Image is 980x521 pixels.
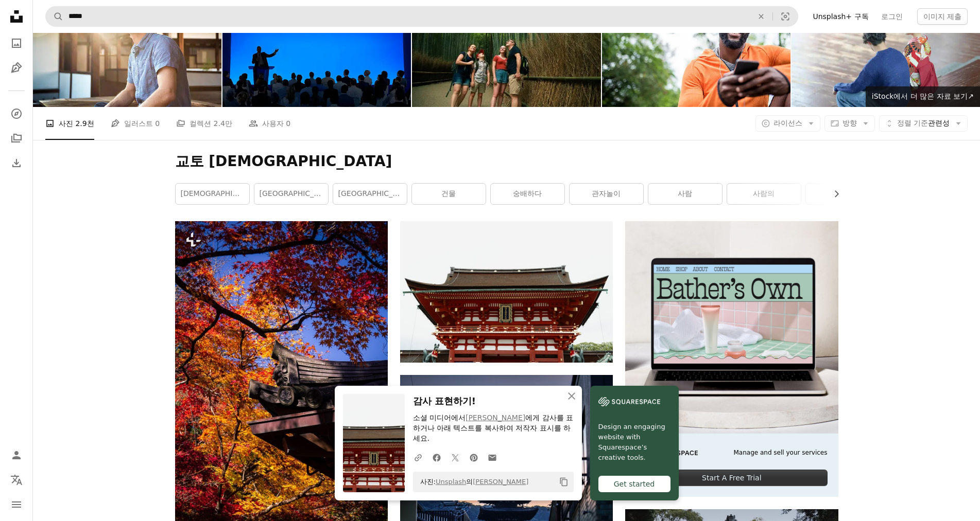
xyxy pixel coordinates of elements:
[750,7,772,26] button: 삭제
[897,119,928,127] span: 정렬 기준
[843,119,857,127] span: 방향
[598,422,670,463] span: Design an engaging website with Squarespace’s creative tools.
[590,386,679,500] a: Design an engaging website with Squarespace’s creative tools.Get started
[155,118,160,129] span: 0
[727,184,801,204] a: 사람의
[176,184,249,204] a: [DEMOGRAPHIC_DATA]
[491,184,564,204] a: 숭배하다
[733,448,827,457] span: Manage and sell your services
[400,221,613,363] img: 꼭대기에 시계가 있는 높은 빨간 건물
[6,103,27,124] a: 탐색
[473,478,528,486] a: [PERSON_NAME]
[773,119,802,127] span: 라이선스
[415,474,529,490] span: 사진: 의
[636,470,827,486] div: Start A Free Trial
[436,478,466,486] a: Unsplash
[806,8,874,25] a: Unsplash+ 구독
[214,118,232,129] span: 2.4만
[6,33,27,53] a: 사진
[483,447,502,468] a: 이메일로 공유에 공유
[598,476,670,492] div: Get started
[286,118,290,129] span: 0
[413,394,574,409] h3: 감사 표현하기!
[875,8,909,25] a: 로그인
[6,6,27,29] a: 홈 — Unsplash
[625,221,838,497] a: Manage and sell your servicesStart A Free Trial
[6,58,27,78] a: 일러스트
[879,115,968,132] button: 정렬 기준관련성
[872,92,974,100] span: iStock에서 더 많은 자료 보기 ↗
[6,494,27,515] button: 메뉴
[6,470,27,490] button: 언어
[570,184,643,204] a: 관자놀이
[773,7,798,26] button: 시각적 검색
[333,184,407,204] a: [GEOGRAPHIC_DATA]
[465,447,483,468] a: Pinterest에 공유
[46,7,63,26] button: Unsplash 검색
[413,413,574,444] p: 소셜 미디어에서 에게 감사를 표하거나 아래 텍스트를 복사하여 저작자 표시를 하세요.
[755,115,820,132] button: 라이선스
[6,153,27,173] a: 다운로드 내역
[466,414,525,422] a: [PERSON_NAME]
[254,184,328,204] a: [GEOGRAPHIC_DATA]
[827,184,838,204] button: 목록을 오른쪽으로 스크롤
[806,184,880,204] a: 주택
[175,376,388,385] a: 배경에 나무가있는 건물의 지붕
[400,287,613,296] a: 꼭대기에 시계가 있는 높은 빨간 건물
[427,447,446,468] a: Facebook에 공유
[897,118,950,129] span: 관련성
[6,445,27,465] a: 로그인 / 가입
[866,86,980,107] a: iStock에서 더 많은 자료 보기↗
[249,107,290,140] a: 사용자 0
[598,394,660,409] img: file-1606177908946-d1eed1cbe4f5image
[111,107,160,140] a: 일러스트 0
[176,107,232,140] a: 컬렉션 2.4만
[824,115,875,132] button: 방향
[45,6,798,27] form: 사이트 전체에서 이미지 찾기
[6,128,27,149] a: 컬렉션
[648,184,722,204] a: 사람
[446,447,465,468] a: Twitter에 공유
[175,152,838,171] h1: 교토 [DEMOGRAPHIC_DATA]
[625,221,838,434] img: file-1707883121023-8e3502977149image
[555,473,573,491] button: 클립보드에 복사하기
[917,8,968,25] button: 이미지 제출
[412,184,486,204] a: 건물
